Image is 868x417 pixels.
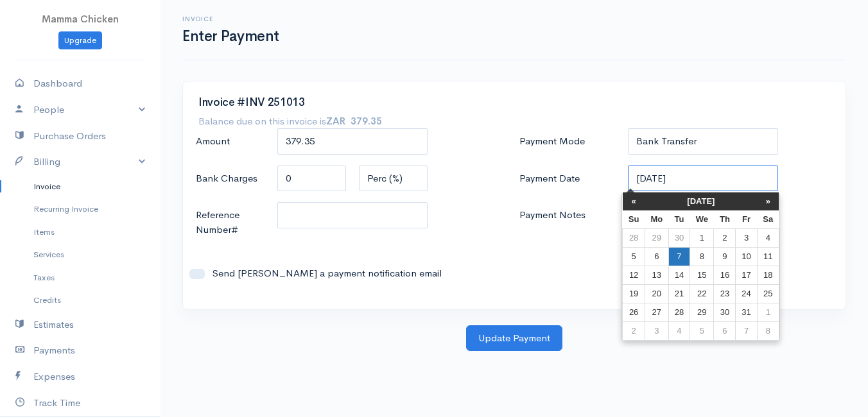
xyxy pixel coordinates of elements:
[690,284,714,303] td: 22
[690,321,714,340] td: 5
[757,284,779,303] td: 25
[623,247,645,266] td: 5
[714,303,736,321] td: 30
[668,303,690,321] td: 28
[205,266,503,281] label: Send [PERSON_NAME] a payment notification email
[690,266,714,284] td: 15
[668,247,690,266] td: 7
[757,303,779,321] td: 1
[623,284,645,303] td: 19
[645,284,668,303] td: 20
[736,303,757,321] td: 31
[182,28,279,44] h1: Enter Payment
[757,266,779,284] td: 18
[690,210,714,229] th: We
[623,321,645,340] td: 2
[623,228,645,247] td: 28
[513,128,621,155] label: Payment Mode
[757,247,779,266] td: 11
[645,303,668,321] td: 27
[189,202,271,243] label: Reference Number#
[623,210,645,229] th: Su
[326,115,382,127] strong: ZAR 379.35
[757,192,779,210] th: »
[714,247,736,266] td: 9
[714,228,736,247] td: 2
[189,166,271,192] label: Bank Charges
[736,210,757,229] th: Fr
[645,247,668,266] td: 6
[623,192,645,210] th: «
[645,210,668,229] th: Mo
[668,266,690,284] td: 14
[757,321,779,340] td: 8
[757,210,779,229] th: Sa
[645,228,668,247] td: 29
[513,202,621,241] label: Payment Notes
[714,284,736,303] td: 23
[466,325,562,352] button: Update Payment
[736,247,757,266] td: 10
[757,228,779,247] td: 4
[736,266,757,284] td: 17
[714,210,736,229] th: Th
[198,115,382,127] h7: Balance due on this invoice is
[189,128,271,155] label: Amount
[714,321,736,340] td: 6
[668,321,690,340] td: 4
[714,266,736,284] td: 16
[690,228,714,247] td: 1
[668,284,690,303] td: 21
[690,303,714,321] td: 29
[736,284,757,303] td: 24
[690,247,714,266] td: 8
[668,228,690,247] td: 30
[513,166,621,192] label: Payment Date
[182,15,279,22] h6: Invoice
[645,192,757,210] th: [DATE]
[58,31,102,50] a: Upgrade
[42,13,119,25] span: Mamma Chicken
[623,266,645,284] td: 12
[198,97,830,109] h3: Invoice #INV 251013
[736,321,757,340] td: 7
[668,210,690,229] th: Tu
[645,321,668,340] td: 3
[736,228,757,247] td: 3
[623,303,645,321] td: 26
[645,266,668,284] td: 13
